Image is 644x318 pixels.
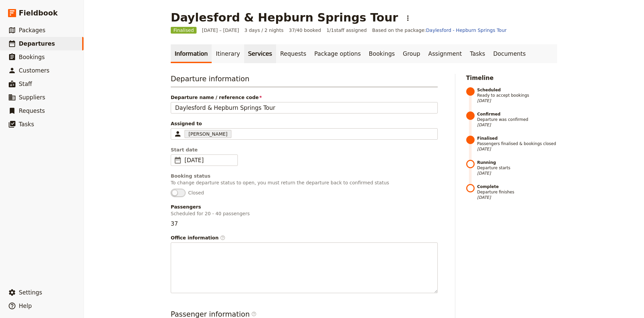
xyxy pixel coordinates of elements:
span: Ready to accept bookings [477,87,557,103]
strong: Running [477,160,557,165]
p: Scheduled for 20 - 40 passengers [171,210,438,217]
a: Documents [489,44,530,63]
span: ​ [220,235,225,240]
strong: Scheduled [477,87,557,93]
span: Requests [19,107,45,114]
span: Suppliers [19,94,45,101]
span: Departure was confirmed [477,111,557,128]
div: Booking status [171,173,438,179]
button: Actions [402,12,414,24]
span: Departure starts [477,160,557,176]
span: Passengers finalised & bookings closed [477,136,557,152]
span: Based on the package: [372,27,507,34]
a: Package options [310,44,365,63]
span: Settings [19,289,42,296]
span: Customers [19,67,49,74]
span: [PERSON_NAME] [189,131,227,137]
a: Assignment [424,44,466,63]
h1: Daylesford & Hepburn Springs Tour [171,11,398,24]
span: Departures [19,40,55,47]
span: Assigned to [171,120,438,127]
h2: Timeline [466,74,557,82]
div: Office information [171,234,438,241]
strong: Confirmed [477,111,557,117]
span: [DATE] [477,146,557,152]
span: ​ [174,156,182,164]
span: Departure name / reference code [171,94,438,101]
input: Departure name / reference code [171,102,438,113]
a: Information [171,44,212,63]
span: [DATE] – [DATE] [202,27,239,34]
p: To change departure status to open, you must return the departure back to confirmed status [171,179,438,186]
h3: Departure information [171,74,438,87]
span: [DATE] [477,195,557,200]
span: Departure finishes [477,184,557,200]
strong: Finalised [477,136,557,141]
a: Daylesford - Hepburn Springs Tour [426,28,506,33]
span: 1 / 1 staff assigned [326,27,367,34]
span: Fieldbook [19,8,58,18]
span: Tasks [19,121,34,128]
p: 37 [171,220,438,228]
a: Itinerary [212,44,244,63]
a: Bookings [365,44,399,63]
span: [DATE] [184,156,233,164]
span: Bookings [19,54,45,60]
span: [DATE] [477,171,557,176]
a: Services [244,44,276,63]
span: [DATE] [477,98,557,103]
span: ​ [251,311,257,317]
span: [DATE] [477,122,557,128]
span: 37/40 booked [289,27,321,34]
span: Closed [188,189,204,196]
span: 3 days / 2 nights [245,27,284,34]
strong: Complete [477,184,557,189]
input: Assigned to[PERSON_NAME]Clear input [233,130,234,138]
a: Tasks [466,44,489,63]
a: Group [399,44,424,63]
span: Passengers [171,203,438,210]
span: Staff [19,81,32,87]
span: Start date [171,146,438,153]
a: Requests [276,44,310,63]
span: Help [19,303,32,309]
span: Packages [19,27,45,34]
span: Finalised [171,27,197,34]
